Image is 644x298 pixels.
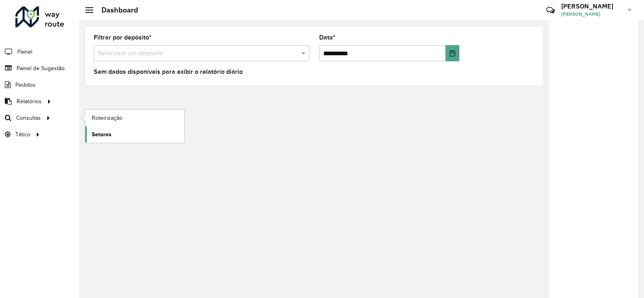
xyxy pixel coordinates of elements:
h3: [PERSON_NAME] [561,2,622,10]
label: Sem dados disponíveis para exibir o relatório diário [94,67,243,77]
label: Filtrar por depósito [94,33,152,42]
span: Consultas [16,114,41,122]
h2: Dashboard [93,6,138,15]
span: Tático [15,130,30,139]
span: [PERSON_NAME] [561,10,622,18]
a: Setores [85,126,184,142]
a: Contato Rápido [542,2,559,19]
span: Roteirização [92,114,122,122]
span: Painel de Sugestão [17,64,65,73]
span: Setores [92,130,112,139]
span: Pedidos [15,81,36,89]
a: Roteirização [85,110,184,126]
span: Painel [17,48,32,56]
label: Data [319,33,335,42]
button: Choose Date [446,45,459,61]
span: Relatórios [17,97,42,106]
